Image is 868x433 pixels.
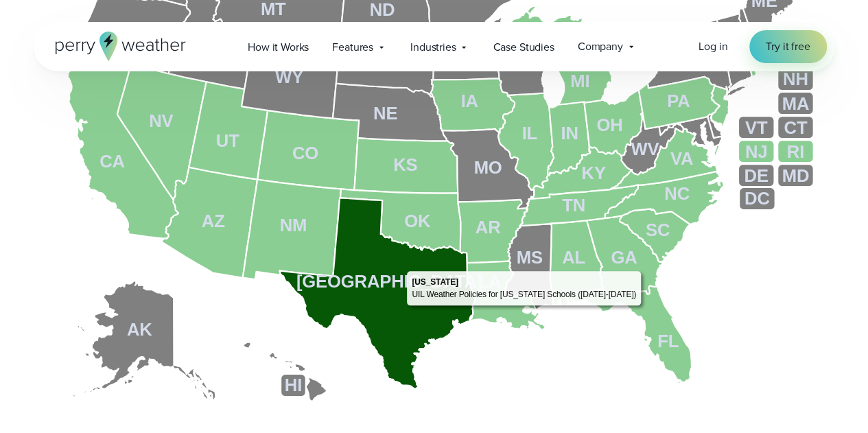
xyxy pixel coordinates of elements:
[522,124,537,143] tspan: IL
[461,91,478,110] tspan: IA
[202,211,225,231] tspan: AZ
[699,38,727,54] span: Log in
[373,103,397,122] tspan: NE
[671,149,694,168] tspan: VA
[646,220,670,239] tspan: SC
[563,248,586,267] tspan: AL
[749,30,826,63] a: Try it free
[248,39,309,56] span: How it Works
[784,117,808,137] tspan: CT
[127,320,152,339] tspan: AK
[782,93,810,113] tspan: MA
[332,39,373,56] span: Features
[699,38,727,55] a: Log in
[275,67,303,86] tspan: WY
[474,158,502,177] tspan: MO
[517,248,543,267] tspan: MS
[578,38,623,55] span: Company
[665,184,690,203] tspan: NC
[481,33,565,61] a: Case Studies
[405,211,432,231] tspan: OK
[285,376,302,395] tspan: HI
[597,115,623,134] tspan: OH
[412,276,458,288] div: [US_STATE]
[292,143,318,163] tspan: CO
[561,124,578,143] tspan: IN
[563,196,586,215] tspan: TN
[296,272,482,291] tspan: [GEOGRAPHIC_DATA]
[611,248,637,267] tspan: GA
[493,39,554,56] span: Case Studies
[745,189,771,208] tspan: DC
[582,163,606,183] tspan: KY
[744,166,769,185] tspan: DE
[216,131,239,150] tspan: UT
[412,288,636,301] div: UIL Weather Policies for [US_STATE] Schools ([DATE]-[DATE])
[149,111,173,130] tspan: NV
[631,139,659,159] tspan: WV
[571,71,590,91] tspan: MI
[787,141,804,161] tspan: RI
[766,38,810,55] span: Try it free
[782,166,810,185] tspan: MD
[410,39,456,56] span: Industries
[658,331,679,351] tspan: FL
[746,117,769,137] tspan: VT
[476,218,501,237] tspan: AR
[280,215,307,235] tspan: NM
[116,19,143,38] tspan: OR
[746,141,768,161] tspan: NJ
[784,69,809,89] tspan: NH
[668,91,690,110] tspan: PA
[99,152,125,171] tspan: CA
[236,33,320,61] a: How it Works
[394,155,418,174] tspan: KS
